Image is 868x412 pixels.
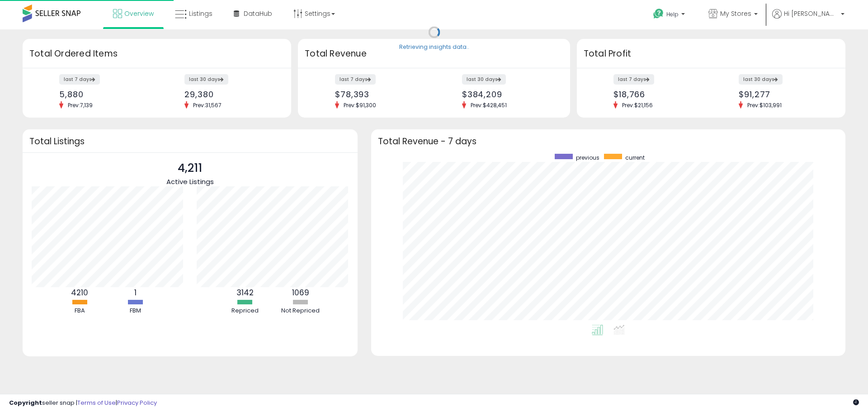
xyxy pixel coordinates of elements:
[244,9,272,18] span: DataHub
[274,307,328,315] div: Not Repriced
[784,9,838,18] span: Hi [PERSON_NAME]
[9,398,42,407] strong: Copyright
[236,287,254,298] b: 3142
[166,160,214,177] p: 4,211
[108,307,162,315] div: FBM
[613,74,654,85] label: last 7 days
[29,138,351,145] h3: Total Listings
[166,177,214,186] span: Active Listings
[462,74,506,85] label: last 30 days
[71,287,88,298] b: 4210
[584,47,839,60] h3: Total Profit
[305,47,563,60] h3: Total Revenue
[63,101,97,109] span: Prev: 7,139
[739,74,783,85] label: last 30 days
[772,9,844,29] a: Hi [PERSON_NAME]
[184,74,228,85] label: last 30 days
[378,138,839,145] h3: Total Revenue - 7 days
[59,74,100,85] label: last 7 days
[462,90,554,99] div: $384,209
[218,307,272,315] div: Repriced
[399,43,469,52] div: Retrieving insights data..
[625,154,645,161] span: current
[117,398,157,407] a: Privacy Policy
[189,101,226,109] span: Prev: 31,567
[189,9,212,18] span: Listings
[292,287,309,298] b: 1069
[618,101,657,109] span: Prev: $21,156
[335,74,376,85] label: last 7 days
[77,398,116,407] a: Terms of Use
[124,9,154,18] span: Overview
[29,47,284,60] h3: Total Ordered Items
[59,90,150,99] div: 5,880
[720,9,751,18] span: My Stores
[653,8,664,19] i: Get Help
[134,287,137,298] b: 1
[739,90,830,99] div: $91,277
[466,101,511,109] span: Prev: $428,451
[576,154,599,161] span: previous
[613,90,704,99] div: $18,766
[743,101,786,109] span: Prev: $103,991
[9,399,157,407] div: seller snap | |
[52,307,107,315] div: FBA
[666,10,679,18] span: Help
[646,1,694,29] a: Help
[335,90,427,99] div: $78,393
[184,90,275,99] div: 29,380
[339,101,381,109] span: Prev: $91,300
